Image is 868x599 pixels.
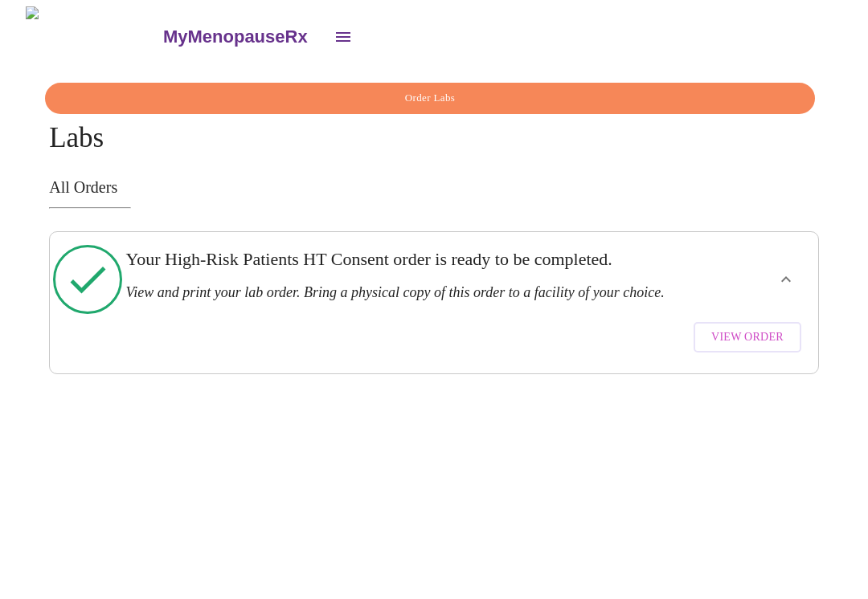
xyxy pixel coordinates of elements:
[767,260,805,299] button: show more
[49,178,819,197] h3: All Orders
[125,249,666,270] h3: Your High-Risk Patients HT Consent order is ready to be completed.
[125,284,666,301] h3: View and print your lab order. Bring a physical copy of this order to a facility of your choice.
[161,9,323,65] a: MyMenopauseRx
[690,314,805,361] a: View Order
[26,6,161,67] img: MyMenopauseRx Logo
[49,83,819,154] h4: Labs
[711,328,784,348] span: View Order
[63,89,796,108] span: Order Labs
[694,322,801,353] button: View Order
[163,26,308,47] h3: MyMenopauseRx
[324,18,362,56] button: open drawer
[45,83,815,114] button: Order Labs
